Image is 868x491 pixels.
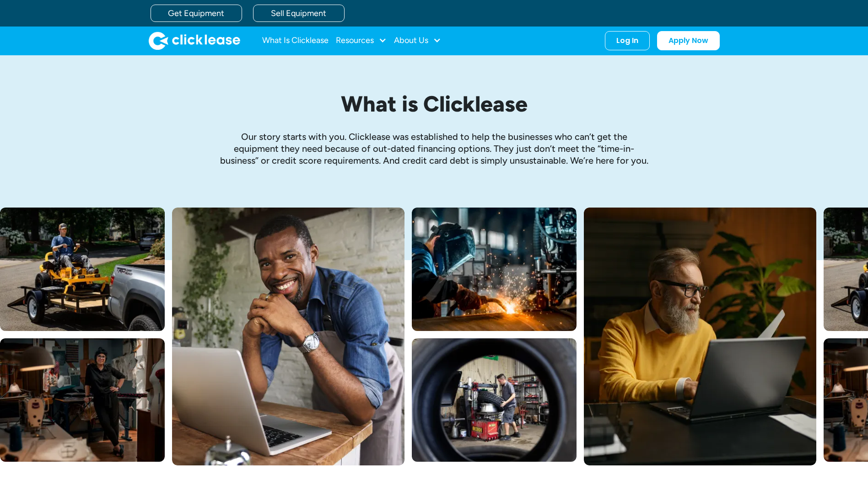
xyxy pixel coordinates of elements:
img: A man fitting a new tire on a rim [412,338,577,462]
a: Get Equipment [151,5,242,22]
a: What Is Clicklease [262,32,329,50]
img: Bearded man in yellow sweter typing on his laptop while sitting at his desk [584,208,816,465]
a: Apply Now [657,31,720,50]
img: Clicklease logo [149,32,240,50]
img: A smiling man in a blue shirt and apron leaning over a table with a laptop [172,208,404,465]
img: A welder in a large mask working on a large pipe [412,208,577,331]
a: Sell Equipment [253,5,345,22]
div: Log In [616,36,638,45]
h1: What is Clicklease [219,92,649,116]
p: Our story starts with you. Clicklease was established to help the businesses who can’t get the eq... [219,131,649,166]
